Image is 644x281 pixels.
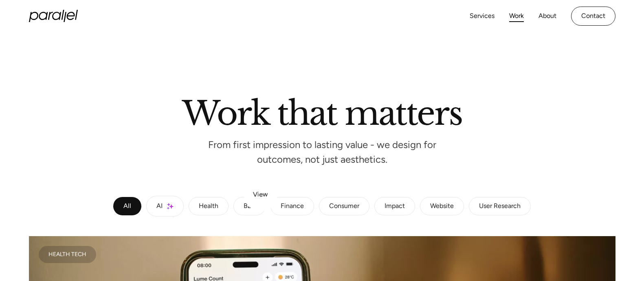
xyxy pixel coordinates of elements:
[200,142,444,163] p: From first impression to lasting value - we design for outcomes, not just aesthetics.
[385,204,405,209] div: Impact
[329,204,359,209] div: Consumer
[244,204,255,209] div: B2B
[571,7,615,26] a: Contact
[430,204,454,209] div: Website
[199,204,218,209] div: Health
[48,252,86,257] div: Health Tech
[123,204,131,209] div: All
[281,204,304,209] div: Finance
[479,204,521,209] div: User Research
[29,10,78,22] a: home
[538,10,556,22] a: About
[90,97,554,125] h2: Work that matters
[156,204,163,209] div: AI
[470,10,495,22] a: Services
[509,10,524,22] a: Work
